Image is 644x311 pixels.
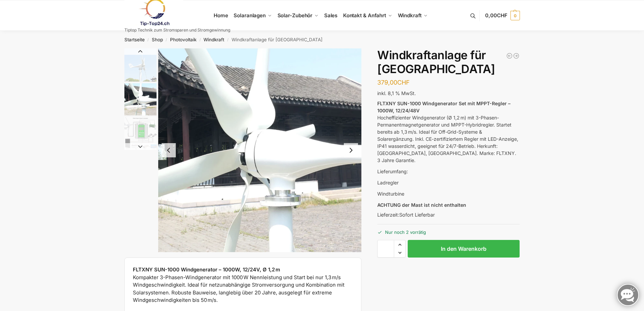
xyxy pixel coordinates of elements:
[395,0,430,31] a: Windkraft
[377,168,520,175] p: Lieferumfang:
[408,240,520,258] button: In den Warenkorb
[123,48,157,82] li: 1 / 3
[377,79,410,86] bdi: 379,00
[506,52,513,59] a: Flexible Solarpanels (2×120 W) & SolarLaderegler
[163,37,170,43] span: /
[133,266,353,304] p: Kompakter 3-Phasen-Windgenerator mit 1000 W Nennleistung und Start bei nur 1,3 m/s Windgeschwindi...
[377,240,394,258] input: Produktmenge
[124,28,230,32] p: Tiptop Technik zum Stromsparen und Stromgewinnung
[278,12,313,19] span: Solar-Zubehör
[124,83,157,115] img: Mini Wind Turbine
[340,0,395,31] a: Kontakt & Anfahrt
[485,12,507,19] span: 0,00
[398,12,422,19] span: Windkraft
[497,12,507,19] span: CHF
[152,37,163,42] a: Shop
[321,0,340,31] a: Sales
[170,37,196,42] a: Photovoltaik
[324,12,338,19] span: Sales
[377,202,466,208] strong: ACHTUNG der Mast ist nicht enthalten
[224,37,231,43] span: /
[123,82,157,116] li: 2 / 3
[377,90,416,96] span: inkl. 8,1 % MwSt.
[485,5,520,26] a: 0,00CHF 0
[133,266,280,273] strong: FLTXNY SUN-1000 Windgenerator – 1000W, 12/24V, Ø 1,2 m
[513,52,520,59] a: Vertikal Windkraftwerk 2000 Watt
[124,37,145,42] a: Startseite
[124,48,157,55] button: Previous slide
[376,262,521,281] iframe: Sicherer Rahmen für schnelle Bezahlvorgänge
[394,248,405,257] span: Reduce quantity
[394,240,405,249] span: Increase quantity
[158,48,362,252] li: 2 / 3
[377,224,520,236] p: Nur noch 2 vorrätig
[510,11,520,20] span: 0
[231,0,275,31] a: Solaranlagen
[377,190,520,197] p: Windturbine
[158,48,362,252] img: Mini Wind Turbine
[204,37,224,42] a: Windkraft
[234,12,266,19] span: Solaranlagen
[124,117,157,149] img: Beispiel Anschlussmöglickeit
[275,0,321,31] a: Solar-Zubehör
[112,31,532,48] nav: Breadcrumb
[124,48,157,82] img: Windrad für Balkon und Terrasse
[343,12,386,19] span: Kontakt & Anfahrt
[123,116,157,150] li: 3 / 3
[344,143,358,157] button: Next slide
[124,143,157,150] button: Next slide
[377,179,520,186] p: Ladregler
[196,37,204,43] span: /
[377,48,520,76] h1: Windkraftanlage für [GEOGRAPHIC_DATA]
[377,100,520,164] p: Hocheffizienter Windgenerator (Ø 1,2 m) mit 3-Phasen-Permanentmagnetgenerator und MPPT-Hybridregl...
[377,101,510,113] strong: FLTXNY SUN-1000 Windgenerator Set mit MPPT-Regler – 1000W, 12/24/48V
[145,37,152,43] span: /
[377,212,435,218] span: Lieferzeit:
[162,143,176,157] button: Previous slide
[399,212,435,218] span: Sofort Lieferbar
[397,79,410,86] span: CHF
